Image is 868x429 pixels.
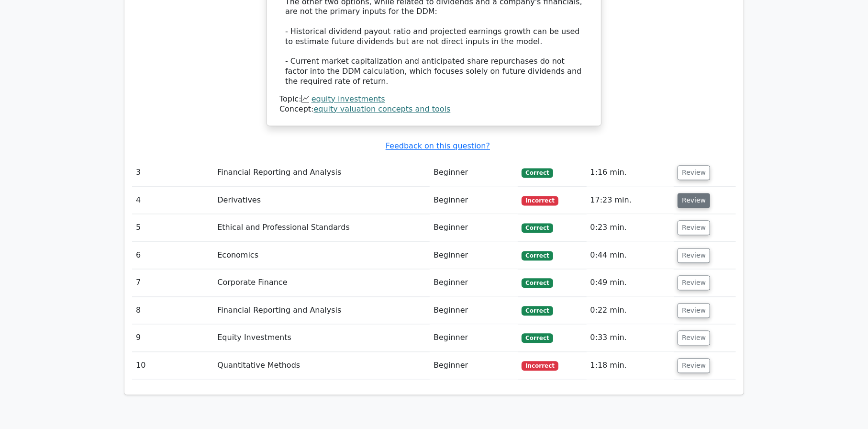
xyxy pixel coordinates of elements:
td: Financial Reporting and Analysis [213,159,430,186]
button: Review [678,193,710,208]
td: Financial Reporting and Analysis [213,297,430,324]
td: 1:18 min. [587,352,674,379]
td: Beginner [430,269,518,296]
a: equity valuation concepts and tools [314,104,451,113]
td: 1:16 min. [587,159,674,186]
button: Review [678,248,710,263]
span: Correct [522,333,553,343]
td: Beginner [430,159,518,186]
td: 0:33 min. [587,324,674,351]
td: 3 [132,159,213,186]
button: Review [678,303,710,318]
a: equity investments [312,94,385,103]
td: 5 [132,214,213,241]
td: Ethical and Professional Standards [213,214,430,241]
td: 0:44 min. [587,242,674,269]
td: Beginner [430,352,518,379]
span: Incorrect [522,361,558,371]
button: Review [678,275,710,290]
td: Beginner [430,187,518,214]
span: Correct [522,306,553,316]
td: Beginner [430,214,518,241]
td: Derivatives [213,187,430,214]
button: Review [678,330,710,345]
div: Topic: [279,94,589,104]
a: Feedback on this question? [386,141,490,150]
td: 4 [132,187,213,214]
span: Correct [522,278,553,288]
button: Review [678,220,710,235]
td: 10 [132,352,213,379]
td: 0:23 min. [587,214,674,241]
span: Correct [522,168,553,178]
button: Review [678,358,710,373]
td: Corporate Finance [213,269,430,296]
td: 6 [132,242,213,269]
td: 17:23 min. [587,187,674,214]
td: Economics [213,242,430,269]
td: Beginner [430,297,518,324]
span: Incorrect [522,196,558,205]
td: Equity Investments [213,324,430,351]
td: 9 [132,324,213,351]
span: Correct [522,223,553,233]
td: Beginner [430,242,518,269]
td: Beginner [430,324,518,351]
td: 0:49 min. [587,269,674,296]
td: Quantitative Methods [213,352,430,379]
td: 8 [132,297,213,324]
button: Review [678,165,710,180]
td: 7 [132,269,213,296]
span: Correct [522,251,553,260]
div: Concept: [279,104,589,114]
td: 0:22 min. [587,297,674,324]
